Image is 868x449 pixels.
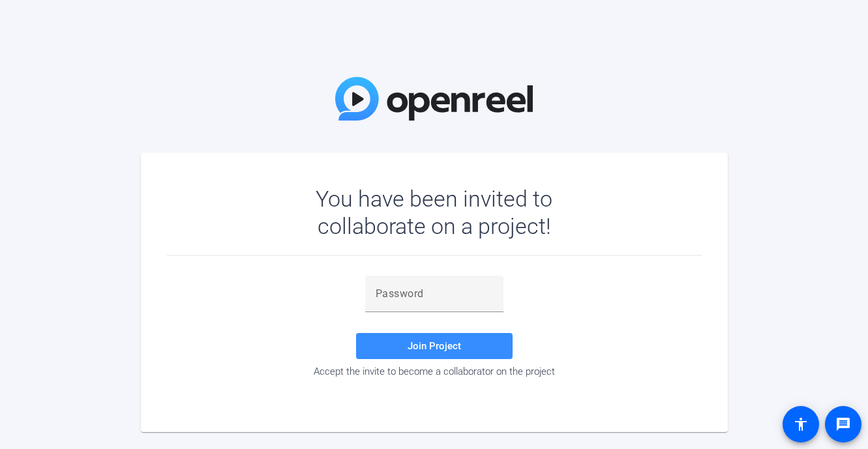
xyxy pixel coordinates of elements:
[376,286,493,302] input: Password
[793,416,809,432] mat-icon: accessibility
[408,340,461,352] span: Join Project
[835,416,851,432] mat-icon: message
[356,333,513,359] button: Join Project
[167,366,702,377] div: Accept the invite to become a collaborator on the project
[335,77,533,121] img: OpenReel Logo
[278,185,590,240] div: You have been invited to collaborate on a project!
